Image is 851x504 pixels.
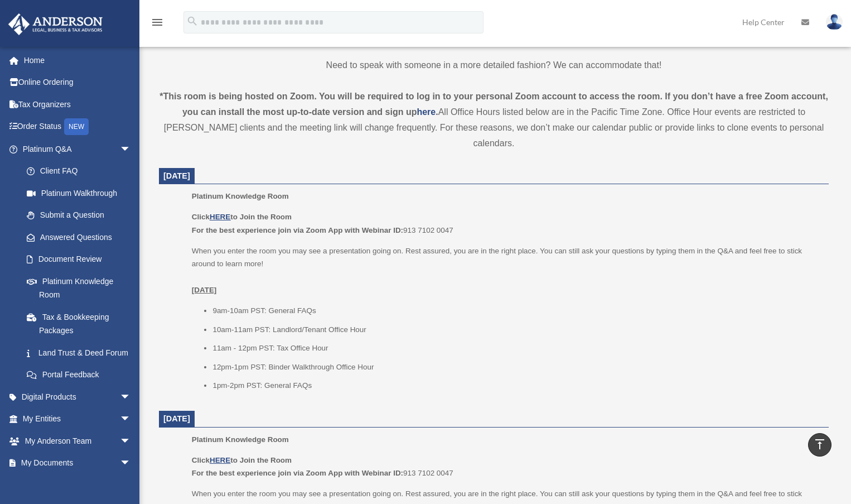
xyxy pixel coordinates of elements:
img: User Pic [826,14,843,30]
a: My Documentsarrow_drop_down [8,452,148,474]
li: 12pm-1pm PST: Binder Walkthrough Office Hour [212,361,821,374]
li: 1pm-2pm PST: General FAQs [212,379,821,392]
a: Platinum Walkthrough [16,182,148,204]
b: Click to Join the Room [192,213,292,221]
a: My Anderson Teamarrow_drop_down [8,430,148,452]
span: [DATE] [163,171,190,180]
span: arrow_drop_down [120,452,142,475]
u: [DATE] [192,286,217,294]
a: Platinum Q&Aarrow_drop_down [8,138,148,160]
i: vertical_align_top [813,438,826,451]
span: arrow_drop_down [120,138,142,161]
b: For the best experience join via Zoom App with Webinar ID: [192,226,403,234]
a: Online Ordering [8,71,148,94]
li: 9am-10am PST: General FAQs [212,304,821,318]
a: Document Review [16,248,148,271]
p: 913 7102 0047 [192,210,821,237]
li: 10am-11am PST: Landlord/Tenant Office Hour [212,323,821,337]
span: Platinum Knowledge Room [192,192,289,200]
div: All Office Hours listed below are in the Pacific Time Zone. Office Hour events are restricted to ... [159,89,829,151]
p: 913 7102 0047 [192,454,821,480]
a: vertical_align_top [808,433,831,457]
span: Platinum Knowledge Room [192,435,289,444]
a: My Entitiesarrow_drop_down [8,408,148,430]
a: Portal Feedback [16,364,148,386]
span: arrow_drop_down [120,408,142,431]
strong: . [436,107,438,117]
a: menu [151,20,164,29]
a: Home [8,49,148,71]
a: Client FAQ [16,160,148,183]
i: menu [151,16,164,29]
a: HERE [210,213,230,221]
a: HERE [210,456,230,464]
a: here [417,107,436,117]
a: Digital Productsarrow_drop_down [8,386,148,408]
a: Submit a Question [16,204,148,227]
a: Tax Organizers [8,93,148,116]
p: Need to speak with someone in a more detailed fashion? We can accommodate that! [159,57,829,73]
a: Answered Questions [16,226,148,248]
strong: *This room is being hosted on Zoom. You will be required to log in to your personal Zoom account ... [159,92,828,117]
a: Platinum Knowledge Room [16,270,142,306]
a: Order StatusNEW [8,116,148,138]
span: arrow_drop_down [120,430,142,453]
img: Anderson Advisors Platinum Portal [5,13,106,35]
p: When you enter the room you may see a presentation going on. Rest assured, you are in the right p... [192,244,821,297]
a: Tax & Bookkeeping Packages [16,306,148,342]
span: arrow_drop_down [120,386,142,409]
span: [DATE] [163,414,190,423]
b: Click to Join the Room [192,456,292,464]
li: 11am - 12pm PST: Tax Office Hour [212,342,821,355]
div: NEW [64,118,89,135]
i: search [186,15,199,27]
b: For the best experience join via Zoom App with Webinar ID: [192,469,403,477]
a: Land Trust & Deed Forum [16,342,148,364]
